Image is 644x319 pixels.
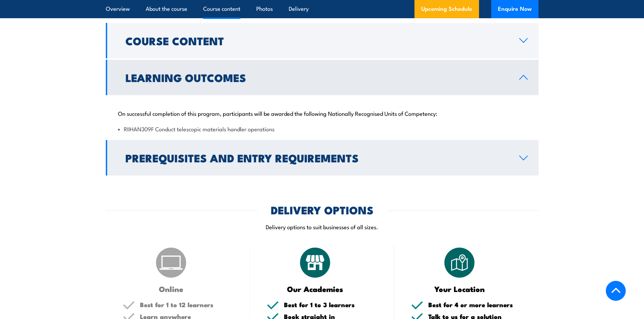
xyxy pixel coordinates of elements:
p: Delivery options to suit businesses of all sizes. [106,223,539,231]
h3: Your Location [411,285,508,293]
h5: Best for 1 to 12 learners [140,301,233,308]
h5: Best for 1 to 3 learners [284,301,377,308]
h2: Learning Outcomes [125,73,508,82]
h3: Online [123,285,220,293]
h2: Course Content [125,36,508,45]
a: Prerequisites and Entry Requirements [106,140,539,176]
h2: DELIVERY OPTIONS [271,205,374,214]
li: RIIHAN309F Conduct telescopic materials handler operations [118,125,526,133]
a: Learning Outcomes [106,60,539,95]
h2: Prerequisites and Entry Requirements [125,153,508,162]
p: On successful completion of this program, participants will be awarded the following Nationally R... [118,110,526,116]
h3: Our Academies [267,285,364,293]
h5: Best for 4 or more learners [428,301,522,308]
a: Course Content [106,23,539,58]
